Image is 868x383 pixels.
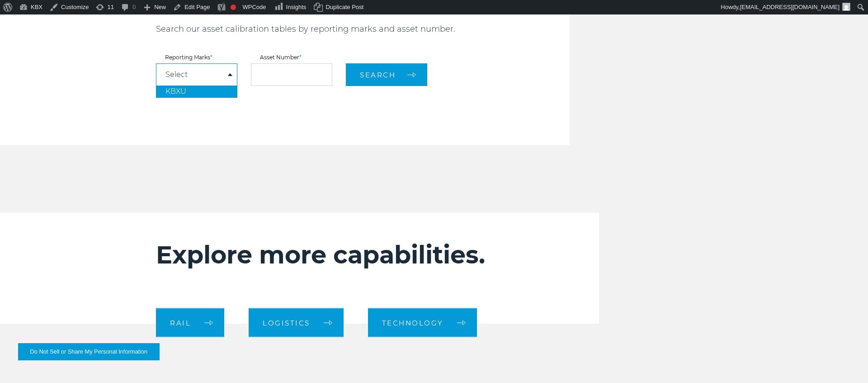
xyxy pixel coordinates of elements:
[165,71,188,78] a: Select
[156,24,570,34] p: Search our asset calibration tables by reporting marks and asset number.
[231,5,236,10] div: Focus keyphrase not set
[156,86,237,97] a: KBXU
[263,319,310,326] span: logistics
[382,319,443,326] span: Technology
[251,55,332,60] label: Asset Number
[740,4,840,10] span: [EMAIL_ADDRESS][DOMAIN_NAME]
[170,319,191,326] span: RAIL
[823,340,868,383] iframe: Chat Widget
[286,4,307,10] span: Insights
[360,71,396,79] span: Search
[346,63,427,86] button: Search arrow arrow
[249,308,344,337] a: logistics arrow arrow
[368,308,477,337] a: Technology arrow arrow
[156,308,224,337] a: RAIL arrow arrow
[18,343,160,360] button: Do Not Sell or Share My Personal Information
[156,240,547,270] h2: Explore more capabilities.
[165,87,186,96] span: KBXU
[156,55,237,60] label: Reporting Marks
